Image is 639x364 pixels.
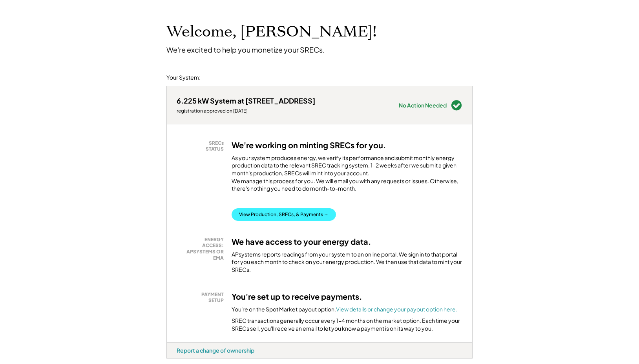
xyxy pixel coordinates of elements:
h3: We have access to your energy data. [232,237,371,247]
button: View Production, SRECs, & Payments → [232,208,336,221]
div: PAYMENT SETUP [181,291,224,304]
div: 16yvgl0v - VA Distributed [166,359,193,362]
div: registration approved on [DATE] [177,108,315,114]
h1: Welcome, [PERSON_NAME]! [166,23,377,41]
div: Report a change of ownership [177,347,254,354]
div: APsystems reports readings from your system to an online portal. We sign in to that portal for yo... [232,251,462,274]
h3: We're working on minting SRECs for you. [232,140,386,150]
div: We're excited to help you monetize your SRECs. [166,45,325,54]
div: SREC transactions generally occur every 1-4 months on the market option. Each time your SRECs sel... [232,317,462,332]
a: View details or change your payout option here. [336,306,457,313]
div: Your System: [166,74,201,82]
div: No Action Needed [399,102,447,108]
h3: You're set up to receive payments. [232,291,362,302]
div: 6.225 kW System at [STREET_ADDRESS] [177,96,315,105]
div: ENERGY ACCESS: APSYSTEMS OR EMA [181,237,224,261]
div: SRECs STATUS [181,140,224,152]
div: As your system produces energy, we verify its performance and submit monthly energy production da... [232,154,462,197]
div: You're on the Spot Market payout option. [232,306,457,313]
